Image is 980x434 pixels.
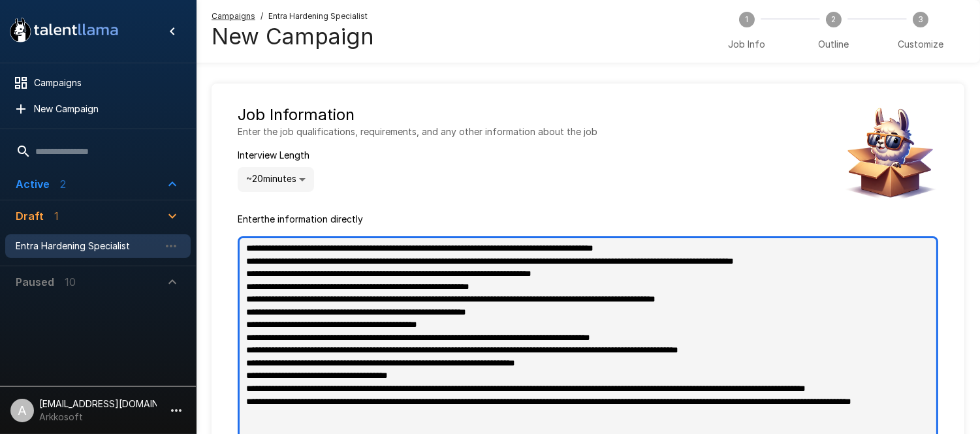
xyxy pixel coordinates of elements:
h5: Job Information [238,104,597,125]
h4: New Campaign [212,23,374,50]
p: Interview Length [238,149,314,162]
u: Campaigns [212,11,255,21]
span: Entra Hardening Specialist [268,10,368,23]
div: ~ 20 minutes [238,167,314,192]
span: / [261,10,263,23]
p: Enter the information directly [238,213,938,226]
img: Animated document [840,104,938,202]
p: Enter the job qualifications, requirements, and any other information about the job [238,125,597,138]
